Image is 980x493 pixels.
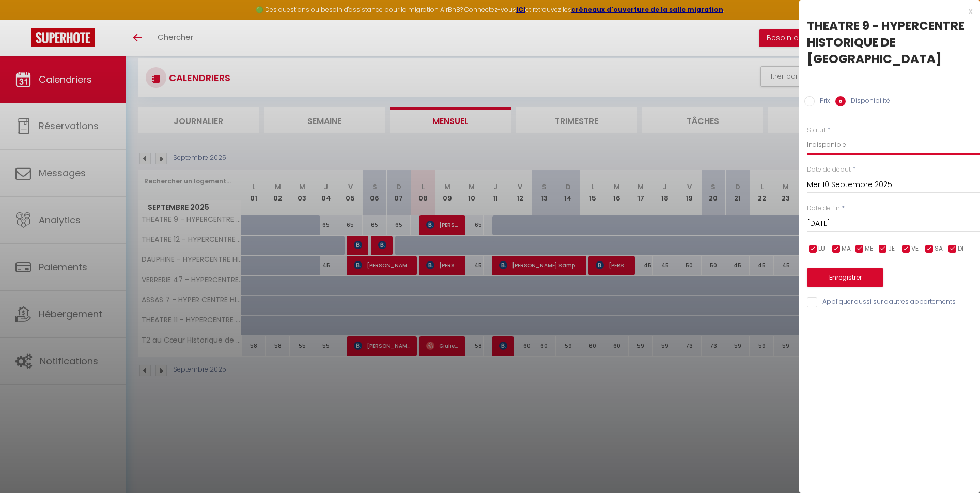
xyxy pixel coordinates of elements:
span: LU [818,244,825,254]
span: MA [842,244,851,254]
label: Prix [815,96,830,107]
label: Date de début [807,165,851,175]
button: Enregistrer [807,268,883,287]
label: Statut [807,126,826,135]
span: VE [911,244,919,254]
label: Disponibilité [846,96,890,107]
div: x [799,5,972,18]
span: ME [865,244,873,254]
button: Ouvrir le widget de chat LiveChat [8,4,39,35]
span: DI [958,244,963,254]
label: Date de fin [807,204,840,213]
span: SA [935,244,943,254]
div: THEATRE 9 - HYPERCENTRE HISTORIQUE DE [GEOGRAPHIC_DATA] [807,18,972,67]
span: JE [888,244,895,254]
